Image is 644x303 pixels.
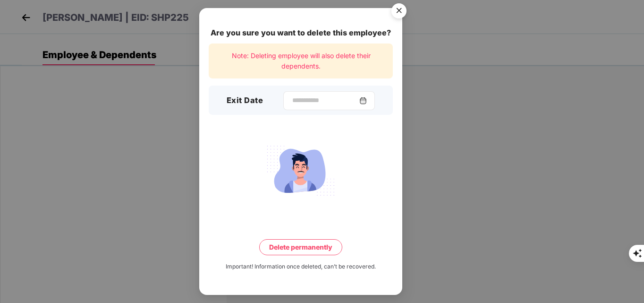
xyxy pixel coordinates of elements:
[209,27,393,39] div: Are you sure you want to delete this employee?
[259,239,342,255] button: Delete permanently
[359,97,367,104] img: svg+xml;base64,PHN2ZyBpZD0iQ2FsZW5kYXItMzJ4MzIiIHhtbG5zPSJodHRwOi8vd3d3LnczLm9yZy8yMDAwL3N2ZyIgd2...
[227,95,263,107] h3: Exit Date
[259,141,343,200] img: svg+xml;base64,PHN2ZyB4bWxucz0iaHR0cDovL3d3dy53My5vcmcvMjAwMC9zdmciIHdpZHRoPSIxNzgiIGhlaWdodD0iMT...
[209,43,393,79] div: Note: Deleting employee will also delete their dependents.
[226,262,376,271] div: Important! Information once deleted, can’t be recovered.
